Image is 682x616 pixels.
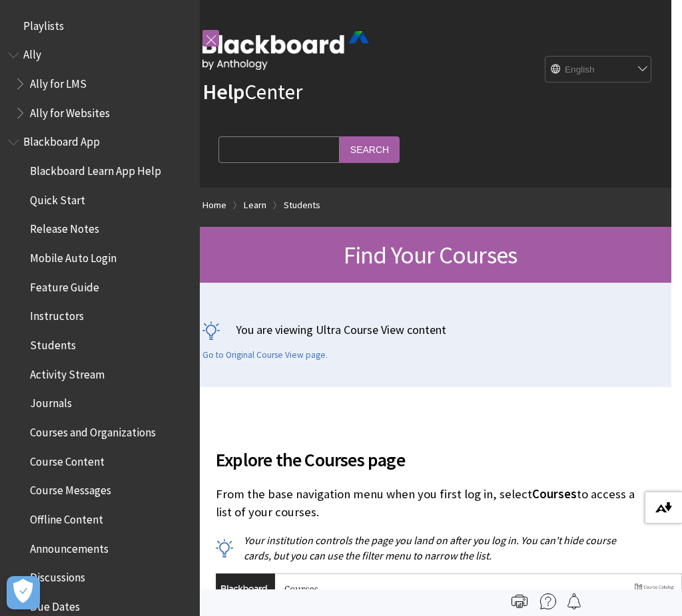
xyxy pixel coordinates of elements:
[8,15,192,37] nav: Book outline for Playlists
[30,73,87,90] span: Ally for LMS
[532,486,577,502] span: Courses
[30,421,156,439] span: Courses and Organizations
[540,593,556,609] img: More help
[340,136,400,162] input: Search
[30,189,85,207] span: Quick Start
[202,78,244,105] strong: Help
[30,102,110,120] span: Ally for Websites
[344,239,517,270] span: Find Your Courses
[202,78,302,105] a: HelpCenter
[202,197,226,214] a: Home
[30,334,76,352] span: Students
[23,15,64,33] span: Playlists
[216,533,645,563] p: Your institution controls the page you land on after you log in. You can't hide course cards, but...
[30,276,99,294] span: Feature Guide
[23,44,41,62] span: Ally
[30,160,161,178] span: Blackboard Learn App Help
[566,593,582,609] img: Follow this page
[30,363,105,381] span: Activity Stream
[284,197,320,214] a: Students
[30,450,105,468] span: Course Content
[511,593,527,609] img: Print
[202,31,369,70] img: Blackboard by Anthology
[7,576,40,609] button: Open Preferences
[202,321,658,338] p: You are viewing Ultra Course View content
[30,480,111,498] span: Course Messages
[202,349,328,361] a: Go to Original Course View page.
[545,57,652,83] select: Site Language Selector
[8,44,192,124] nav: Book outline for Anthology Ally Help
[216,446,645,474] span: Explore the Courses page
[30,218,99,236] span: Release Notes
[30,508,103,526] span: Offline Content
[244,197,266,214] a: Learn
[30,392,72,410] span: Journals
[23,131,100,149] span: Blackboard App
[30,566,85,584] span: Discussions
[30,538,109,555] span: Announcements
[30,305,84,323] span: Instructors
[30,595,80,613] span: Due Dates
[216,486,645,520] p: From the base navigation menu when you first log in, select to access a list of your courses.
[30,247,117,265] span: Mobile Auto Login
